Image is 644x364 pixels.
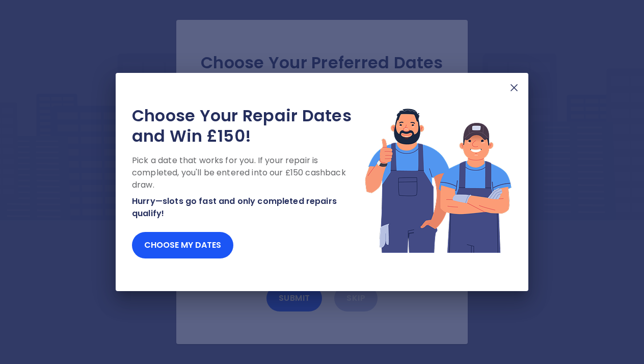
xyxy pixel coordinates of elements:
button: Choose my dates [132,232,233,258]
h2: Choose Your Repair Dates and Win £150! [132,106,364,146]
img: Lottery [364,106,512,254]
p: Pick a date that works for you. If your repair is completed, you'll be entered into our £150 cash... [132,154,364,191]
img: X Mark [508,82,520,94]
p: Hurry—slots go fast and only completed repairs qualify! [132,195,364,220]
